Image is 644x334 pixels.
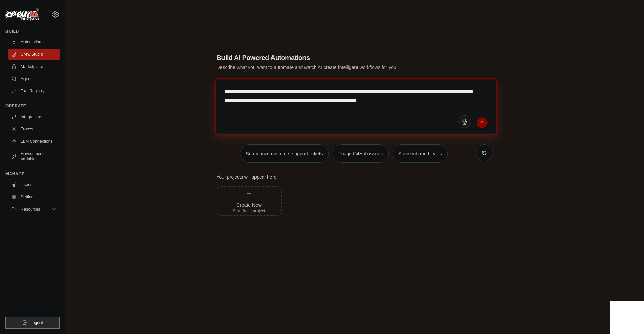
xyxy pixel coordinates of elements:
[8,61,60,72] a: Marketplace
[8,37,60,48] a: Automations
[8,124,60,135] a: Traces
[30,320,43,326] span: Logout
[5,29,60,34] div: Build
[8,49,60,60] a: Crew Studio
[217,64,445,71] p: Describe what you want to automate and watch AI create intelligent workflows for you
[8,86,60,96] a: Tool Registry
[8,73,60,84] a: Agents
[21,207,40,212] span: Resources
[8,204,60,215] button: Resources
[233,201,265,208] div: Create New
[8,192,60,203] a: Settings
[5,317,60,329] button: Logout
[240,144,328,163] button: Summarize customer support tickets
[217,174,277,180] h3: Your projects will appear here
[393,144,448,163] button: Score inbound leads
[8,136,60,147] a: LLM Connections
[5,103,60,109] div: Operate
[333,144,389,163] button: Triage GitHub issues
[5,171,60,177] div: Manage
[5,8,39,21] img: Logo
[610,301,644,334] iframe: Chat Widget
[233,208,265,214] div: Start fresh project
[476,144,493,161] button: Get new suggestions
[8,179,60,190] a: Usage
[458,115,471,128] button: Click to speak your automation idea
[610,301,644,334] div: Widget de chat
[8,148,60,164] a: Environment Variables
[8,111,60,122] a: Integrations
[217,53,445,63] h1: Build AI Powered Automations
